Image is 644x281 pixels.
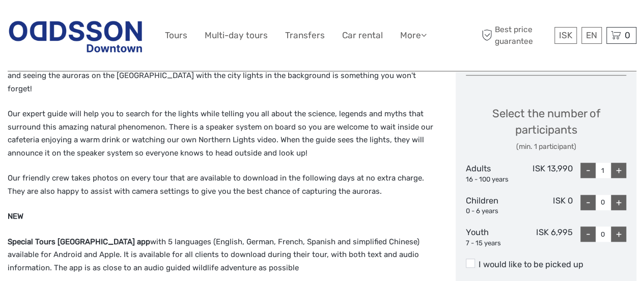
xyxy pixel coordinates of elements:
[466,259,626,271] label: I would like to be picked up
[466,207,519,216] div: 0 - 6 years
[342,28,383,43] a: Car rental
[519,226,573,248] div: ISK 6,995
[581,27,602,44] div: EN
[8,15,144,56] img: Reykjavik Residence
[559,30,572,40] span: ISK
[466,106,626,152] div: Select the number of participants
[580,195,596,210] div: -
[611,226,626,242] div: +
[285,28,325,43] a: Transfers
[580,163,596,178] div: -
[400,28,427,43] a: More
[8,237,150,246] strong: Special Tours [GEOGRAPHIC_DATA] app
[165,28,187,43] a: Tours
[479,24,552,46] span: Best price guarantee
[466,163,519,184] div: Adults
[8,212,23,221] strong: NEW
[466,239,519,248] div: 7 - 15 years
[8,236,434,275] p: with 5 languages (English, German, French, Spanish and simplified Chinese) available for Android ...
[519,195,573,216] div: ISK 0
[466,142,626,152] div: (min. 1 participant)
[580,226,596,242] div: -
[466,195,519,216] div: Children
[466,226,519,248] div: Youth
[466,175,519,185] div: 16 - 100 years
[8,57,434,96] p: Seeing the Northern Lights at sea is an amazing experience; sailing away from the coastline of [G...
[8,172,434,198] p: Our friendly crew takes photos on every tour that are available to download in the following days...
[623,30,632,40] span: 0
[117,16,129,28] button: Open LiveChat chat widget
[519,163,573,184] div: ISK 13,990
[8,108,434,160] p: Our expert guide will help you to search for the lights while telling you all about the science, ...
[205,28,268,43] a: Multi-day tours
[611,163,626,178] div: +
[14,18,115,26] p: We're away right now. Please check back later!
[611,195,626,210] div: +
